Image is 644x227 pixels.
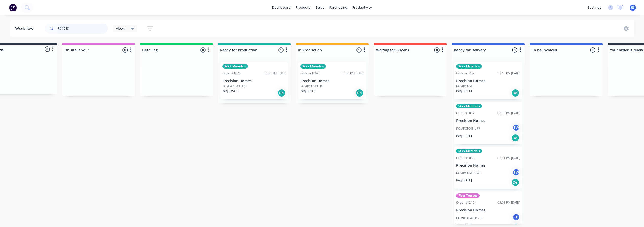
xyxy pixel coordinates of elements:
div: Order #1069 [300,71,319,76]
p: PO #RC1043 LRF [300,84,323,89]
p: Req. [DATE] [456,134,472,138]
p: Precision Homes [456,208,520,212]
div: Workflow [15,26,36,32]
p: Precision Homes [456,79,520,83]
p: Precision Homes [300,79,364,83]
div: 03:35 PM [DATE] [264,71,286,76]
img: Factory [9,4,17,11]
div: productivity [350,4,375,11]
p: Precision Homes [456,119,520,123]
div: Stick Materials [456,104,482,108]
p: PO #RC1043FP - FT [456,216,483,220]
p: PO #RC1043 URF [222,84,246,89]
div: Stick Materials [456,149,482,153]
div: Del [356,89,364,97]
p: Req. [DATE] [456,178,472,183]
div: Stick Materials [456,64,482,69]
p: Req. [DATE] [300,89,316,93]
div: Stick MaterialsOrder #125912:10 PM [DATE]Precision HomesPO #RC1043Req.[DATE]Del [454,62,522,99]
div: TW [512,168,520,176]
p: Req. [DATE] [222,89,238,93]
div: products [293,4,313,11]
a: dashboard [269,4,293,11]
div: Stick Materials [222,64,248,69]
div: 03:11 PM [DATE] [497,156,520,160]
p: PO #RC1043 UWF [456,171,481,176]
div: Del [511,178,520,186]
span: Views [116,26,126,31]
p: PO #RC1043 UFF [456,126,480,131]
div: Del [278,89,286,97]
div: sales [313,4,327,11]
div: TB [512,213,520,221]
div: Del [511,134,520,142]
div: Stick MaterialsOrder #107003:35 PM [DATE]Precision HomesPO #RC1043 URFReq.[DATE]Del [220,62,288,99]
div: Order #1070 [222,71,241,76]
span: ES [631,5,635,10]
div: 02:05 PM [DATE] [497,200,520,205]
input: Search for orders... [58,24,108,34]
div: Order #1259 [456,71,474,76]
p: PO #RC1043 [456,84,474,89]
p: Precision Homes [222,79,286,83]
div: Stick Materials [300,64,326,69]
div: TW [512,124,520,131]
p: Precision Homes [456,163,520,168]
div: Floor Trusses [456,193,480,198]
div: Stick MaterialsOrder #106903:36 PM [DATE]Precision HomesPO #RC1043 LRFReq.[DATE]Del [298,62,366,99]
div: Order #1067 [456,111,474,116]
div: settings [585,4,604,11]
div: Order #1210 [456,200,474,205]
div: Stick MaterialsOrder #106803:11 PM [DATE]Precision HomesPO #RC1043 UWFTWReq.[DATE]Del [454,147,522,189]
div: 12:10 PM [DATE] [497,71,520,76]
div: purchasing [327,4,350,11]
div: 03:36 PM [DATE] [342,71,364,76]
div: Del [511,89,520,97]
p: Req. [DATE] [456,89,472,93]
div: Stick MaterialsOrder #106703:09 PM [DATE]Precision HomesPO #RC1043 UFFTWReq.[DATE]Del [454,102,522,144]
div: 03:09 PM [DATE] [497,111,520,116]
div: Order #1068 [456,156,474,160]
